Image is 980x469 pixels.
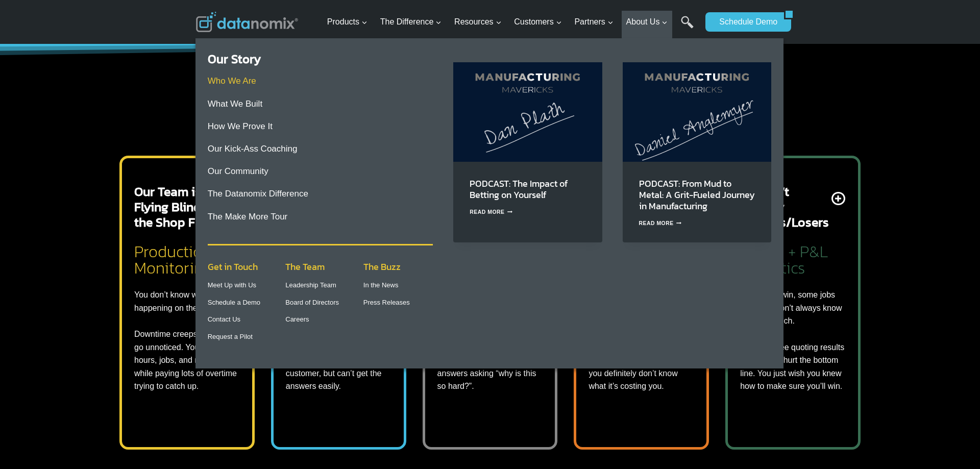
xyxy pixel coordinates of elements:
[363,281,399,289] a: In the News
[323,6,701,39] nav: Primary Navigation
[285,260,325,274] span: The Team
[208,76,256,86] a: Who We Are
[740,240,846,276] h2: Quote + P&L Analytics
[134,184,224,230] h2: Our Team is Flying Blind on the Shop Floor
[705,12,784,32] a: Schedule Demo
[470,209,512,215] a: Read More
[470,177,568,202] a: PODCAST: The Impact of Betting on Yourself
[208,281,256,289] a: Meet Up with Us
[134,240,240,276] h2: Production Monitoring
[681,16,694,39] a: Search
[453,62,602,161] img: Dan Plath on Manufacturing Mavericks
[208,50,261,68] a: Our Story
[208,212,288,221] a: The Make More Tour
[208,121,273,131] a: How We Prove It
[208,299,260,306] a: Schedule a Demo
[134,288,240,393] p: You don’t know what’s really happening on the floor. Downtime creeps in. Delays go unnoticed. You...
[740,184,829,230] h2: We Can’t Identify Winners/Losers
[740,288,846,393] p: Some jobs win, some jobs lose. You don’t always know which is which. You can’t see quoting result...
[285,299,339,306] a: Board of Directors
[363,299,410,306] a: Press Releases
[623,62,771,161] img: Daniel Anglemyer’s journey from hog barns to shop leadership shows how grit, culture, and tech ca...
[363,260,401,274] span: The Buzz
[380,15,442,29] span: The Difference
[514,15,561,29] span: Customers
[626,15,668,29] span: About Us
[208,315,240,323] a: Contact Us
[454,15,501,29] span: Resources
[208,333,253,340] a: Request a Pilot
[208,166,268,176] a: Our Community
[327,15,367,29] span: Products
[208,189,308,199] a: The Datanomix Difference
[639,177,755,213] a: PODCAST: From Mud to Metal: A Grit-Fueled Journey in Manufacturing
[639,220,682,226] a: Read More
[285,281,336,289] a: Leadership Team
[285,315,309,323] a: Careers
[574,15,613,29] span: Partners
[208,144,298,154] a: Our Kick-Ass Coaching
[208,260,258,274] span: Get in Touch
[196,12,298,32] img: Datanomix
[208,99,262,109] a: What We Built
